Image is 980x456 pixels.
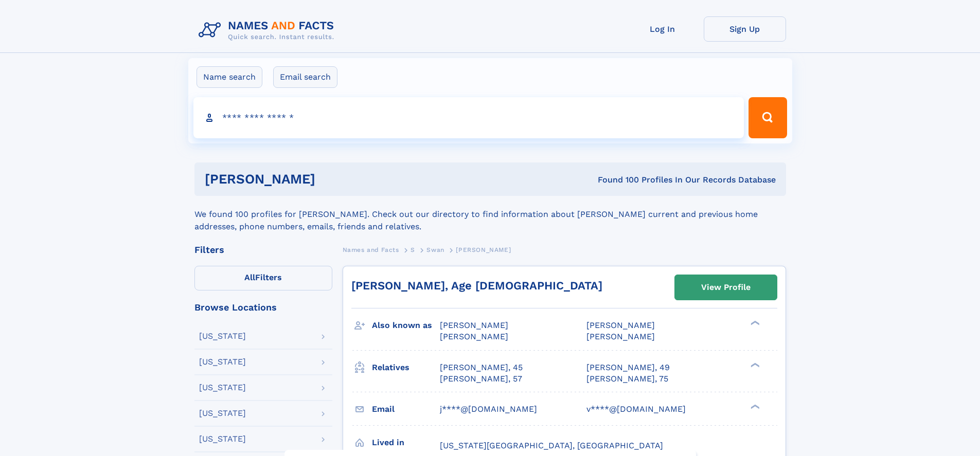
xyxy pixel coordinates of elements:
div: [US_STATE] [199,332,246,340]
span: [PERSON_NAME] [586,320,655,330]
span: [PERSON_NAME] [440,332,508,341]
a: Sign Up [704,16,786,42]
a: [PERSON_NAME], 45 [440,362,523,373]
div: Found 100 Profiles In Our Records Database [456,174,776,186]
div: [US_STATE] [199,435,246,443]
div: ❯ [748,361,760,368]
span: Swan [426,246,444,253]
span: S [411,246,415,253]
div: [US_STATE] [199,409,246,417]
h3: Also known as [372,317,440,334]
label: Name search [197,66,262,88]
a: [PERSON_NAME], Age [DEMOGRAPHIC_DATA] [351,279,602,292]
a: View Profile [675,275,777,300]
h3: Lived in [372,434,440,451]
div: View Profile [701,276,751,299]
span: [PERSON_NAME] [456,246,511,253]
div: ❯ [748,403,760,410]
span: [PERSON_NAME] [440,320,508,330]
div: ❯ [748,320,760,326]
label: Filters [194,266,332,290]
a: Names and Facts [343,243,399,256]
h3: Relatives [372,359,440,376]
h1: [PERSON_NAME] [205,173,457,186]
a: S [411,243,415,256]
div: We found 100 profiles for [PERSON_NAME]. Check out our directory to find information about [PERSO... [194,196,786,233]
div: Browse Locations [194,303,332,312]
span: [US_STATE][GEOGRAPHIC_DATA], [GEOGRAPHIC_DATA] [440,441,663,450]
span: [PERSON_NAME] [586,332,655,341]
button: Search Button [749,97,787,138]
div: [US_STATE] [199,384,246,392]
img: Logo Names and Facts [194,16,343,44]
a: [PERSON_NAME], 49 [586,362,670,373]
div: [US_STATE] [199,358,246,366]
div: Filters [194,245,332,254]
a: Log In [621,16,704,42]
input: search input [193,97,744,138]
a: Swan [426,243,444,256]
label: Email search [273,66,337,88]
a: [PERSON_NAME], 57 [440,373,522,385]
span: All [244,272,255,282]
h3: Email [372,400,440,418]
a: [PERSON_NAME], 75 [586,373,668,385]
